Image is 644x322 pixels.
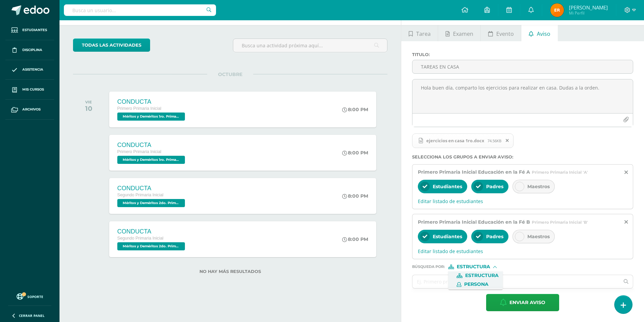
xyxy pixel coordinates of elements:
[8,292,51,301] a: Soporte
[464,282,488,286] span: Persona
[207,71,253,77] span: OCTUBRE
[117,228,187,235] div: CONDUCTA
[509,294,545,311] span: Enviar aviso
[64,4,216,16] input: Busca un usuario...
[401,25,438,41] a: Tarea
[416,26,431,42] span: Tarea
[342,106,368,113] div: 8:00 PM
[433,183,462,190] span: Estudiantes
[569,10,608,16] span: Mi Perfil
[5,60,54,80] a: Asistencia
[27,294,43,299] span: Soporte
[532,170,588,175] span: Primero Primaria Inicial 'A'
[412,79,633,113] textarea: Hola buen día, comparto los ejercicios para realizar en casa. Dudas a la orden.
[412,52,633,57] label: Titulo :
[342,193,368,199] div: 8:00 PM
[412,154,633,159] label: Selecciona los grupos a enviar aviso :
[342,236,368,242] div: 8:00 PM
[117,193,164,197] span: Segundo Primaria Inicial
[412,275,619,288] input: Ej. Primero primaria
[5,100,54,120] a: Archivos
[22,27,47,33] span: Estudiantes
[453,26,473,42] span: Examen
[233,39,387,52] input: Busca una actividad próxima aquí...
[5,20,54,40] a: Estudiantes
[73,269,387,274] label: No hay más resultados
[412,133,514,148] span: ejercicios en casa 1ro.docx
[537,26,550,42] span: Aviso
[117,106,161,111] span: Primero Primaria Inicial
[433,233,462,240] span: Estudiantes
[117,199,185,207] span: Méritos y Deméritos 2do. Primaria ¨A¨ 'A'
[527,233,550,240] span: Maestros
[502,137,513,144] span: Remover archivo
[486,233,503,240] span: Padres
[5,40,54,60] a: Disciplina
[457,265,490,269] span: Estructura
[5,80,54,100] a: Mis cursos
[418,248,627,254] span: Editar listado de estudiantes
[527,183,550,190] span: Maestros
[117,236,164,241] span: Segundo Primaria Inicial
[521,25,557,41] a: Aviso
[496,26,514,42] span: Evento
[85,100,92,104] div: VIE
[481,25,521,41] a: Evento
[117,242,185,250] span: Méritos y Deméritos 2do. Primaria ¨B¨ 'B'
[412,265,445,269] span: Búsqueda por :
[438,25,480,41] a: Examen
[342,150,368,156] div: 8:00 PM
[73,39,150,52] a: todas las Actividades
[22,67,43,72] span: Asistencia
[117,156,185,164] span: Méritos y Deméritos 1ro. Primaria ¨B¨ 'B'
[22,47,42,53] span: Disciplina
[117,113,185,121] span: Méritos y Deméritos 1ro. Primaria ¨A¨ 'A'
[487,138,501,143] span: 74.56KB
[486,294,559,311] button: Enviar aviso
[448,265,499,269] div: [object Object]
[22,107,41,112] span: Archivos
[423,138,487,143] span: ejercicios en casa 1ro.docx
[486,183,503,190] span: Padres
[117,98,187,105] div: CONDUCTA
[19,313,45,318] span: Cerrar panel
[117,149,161,154] span: Primero Primaria Inicial
[412,60,633,73] input: Titulo
[22,87,44,92] span: Mis cursos
[532,220,588,225] span: Primero Primaria Inicial 'B'
[569,4,608,11] span: [PERSON_NAME]
[117,185,187,192] div: CONDUCTA
[465,274,499,277] span: Estructura
[117,142,187,149] div: CONDUCTA
[418,198,627,204] span: Editar listado de estudiantes
[550,3,564,17] img: b9e3894e7f16a561f6570e7c5a24956e.png
[85,104,92,113] div: 10
[418,219,530,225] span: Primero Primaria Inicial Educación en la Fé B
[418,169,530,175] span: Primero Primaria Inicial Educación en la Fé A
